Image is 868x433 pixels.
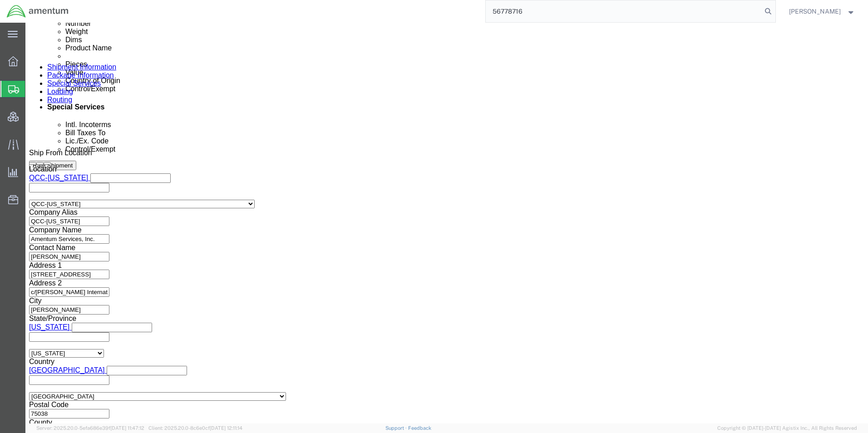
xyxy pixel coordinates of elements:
span: Client: 2025.20.0-8c6e0cf [148,425,242,431]
button: [PERSON_NAME] [789,6,856,17]
a: Feedback [408,425,431,431]
span: Server: 2025.20.0-5efa686e39f [36,425,144,431]
span: [DATE] 11:47:12 [110,425,144,431]
a: Support [385,425,408,431]
span: [DATE] 12:11:14 [210,425,242,431]
iframe: FS Legacy Container [25,23,868,423]
span: Jason Martin [789,6,841,16]
span: Copyright © [DATE]-[DATE] Agistix Inc., All Rights Reserved [717,424,857,432]
img: logo [6,5,69,18]
input: Search for shipment number, reference number [486,0,762,22]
